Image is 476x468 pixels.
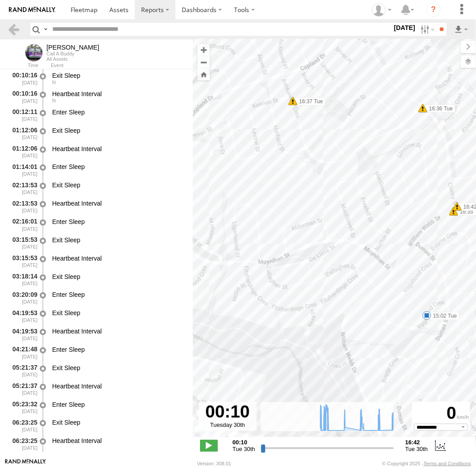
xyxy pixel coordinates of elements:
label: 16:37 Tue [293,97,326,105]
div: 03:15:53 [DATE] [7,235,38,251]
div: Version: 308.01 [197,461,231,466]
div: Exit Sleep [52,273,184,281]
div: Heartbeat Interval [52,145,184,153]
div: © Copyright 2025 - [382,461,471,466]
div: 03:18:14 [DATE] [7,271,38,288]
div: Exit Sleep [52,309,184,317]
div: 06:23:25 [DATE] [7,435,38,452]
a: Terms and Conditions [424,461,471,466]
strong: 00:10 [233,439,255,446]
i: ? [426,3,441,17]
label: Search Filter Options [417,23,436,36]
label: Play/Stop [200,440,218,451]
div: 04:21:48 [DATE] [7,344,38,361]
label: Export results as... [454,23,469,36]
div: Call A Buddy [46,51,99,56]
a: Visit our Website [5,459,46,468]
label: 16:36 Tue [423,105,455,113]
div: Heartbeat Interval [52,90,184,98]
button: Zoom in [197,44,210,56]
div: 01:12:06 [DATE] [7,125,38,142]
div: Exit Sleep [52,364,184,372]
label: [DATE] [392,23,417,33]
div: Enter Sleep [52,108,184,116]
div: 03:15:53 [DATE] [7,253,38,270]
div: Exit Sleep [52,236,184,244]
div: Exit Sleep [52,72,184,80]
strong: 16:42 [405,439,428,446]
button: Zoom Home [197,68,210,80]
div: 0 [413,403,469,424]
div: 02:13:53 [DATE] [7,198,38,215]
div: Heartbeat Interval [52,254,184,262]
div: Event [51,63,193,68]
div: Enter Sleep [52,218,184,226]
div: 03:20:09 [DATE] [7,290,38,306]
div: 00:10:16 [DATE] [7,89,38,105]
div: 00:10:16 [DATE] [7,70,38,87]
div: 05:21:37 [DATE] [7,363,38,379]
div: Time [7,63,38,68]
div: 02:13:53 [DATE] [7,180,38,196]
div: All Assets [46,56,99,62]
div: Heartbeat Interval [52,382,184,390]
div: Enter Sleep [52,401,184,409]
label: 15:02 Tue [427,312,459,320]
a: Back to previous Page [7,23,20,36]
span: Tue 30th Sep 2025 [405,446,428,452]
div: Heartbeat Interval [52,437,184,445]
div: 05:23:32 [DATE] [7,399,38,416]
div: 00:12:11 [DATE] [7,107,38,123]
div: Kyle - View Asset History [46,44,99,51]
img: rand-logo.svg [9,7,55,13]
span: Tue 30th Sep 2025 [233,446,255,452]
div: Enter Sleep [52,346,184,354]
div: 04:19:53 [DATE] [7,326,38,342]
div: Exit Sleep [52,418,184,426]
button: Zoom out [197,56,210,68]
div: Helen Mason [369,3,395,17]
div: 01:12:06 [DATE] [7,143,38,160]
div: Heartbeat Interval [52,199,184,207]
div: Enter Sleep [52,163,184,171]
div: 02:16:01 [DATE] [7,216,38,233]
span: Heading: 8 [52,98,56,103]
div: Heartbeat Interval [52,327,184,335]
div: 06:23:25 [DATE] [7,417,38,434]
div: Exit Sleep [52,181,184,189]
div: Enter Sleep [52,291,184,299]
div: 04:19:53 [DATE] [7,308,38,324]
div: 05:21:37 [DATE] [7,381,38,397]
div: 01:14:01 [DATE] [7,162,38,178]
div: Exit Sleep [52,126,184,135]
span: Heading: 8 [52,80,56,85]
label: Search Query [42,23,49,36]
